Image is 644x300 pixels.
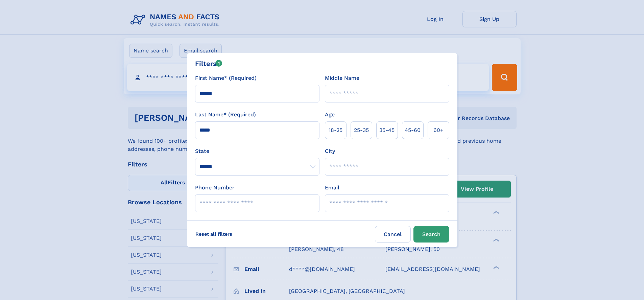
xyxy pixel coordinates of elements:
[195,111,256,119] label: Last Name* (Required)
[329,126,342,134] span: 18‑25
[325,184,339,192] label: Email
[354,126,369,134] span: 25‑35
[379,126,395,134] span: 35‑45
[325,74,359,82] label: Middle Name
[433,126,444,134] span: 60+
[413,226,449,243] button: Search
[195,59,222,69] div: Filters
[405,126,421,134] span: 45‑60
[325,111,335,119] label: Age
[195,74,257,82] label: First Name* (Required)
[191,226,237,242] label: Reset all filters
[195,147,319,155] label: State
[375,226,411,243] label: Cancel
[195,184,235,192] label: Phone Number
[325,147,335,155] label: City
